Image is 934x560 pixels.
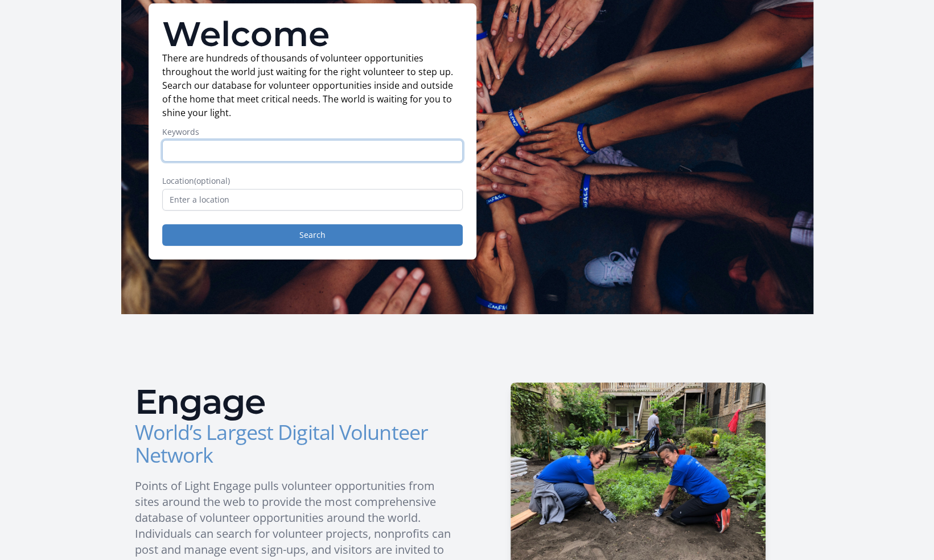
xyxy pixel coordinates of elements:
label: Keywords [162,126,463,138]
span: (optional) [194,175,230,186]
button: Search [162,224,463,246]
h1: Welcome [162,17,463,51]
h2: Engage [135,385,458,419]
input: Enter a location [162,189,463,211]
label: Location [162,175,463,187]
h3: World’s Largest Digital Volunteer Network [135,421,458,467]
p: There are hundreds of thousands of volunteer opportunities throughout the world just waiting for ... [162,51,463,120]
